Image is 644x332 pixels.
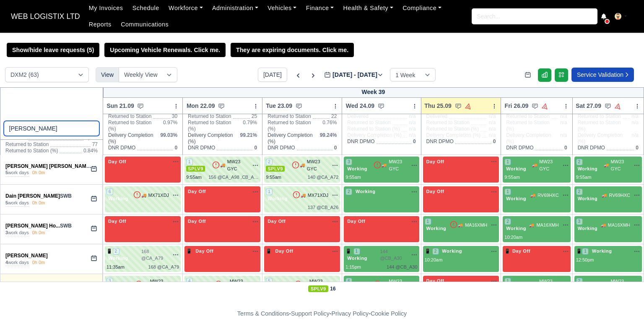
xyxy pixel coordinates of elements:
a: Reports [84,16,116,33]
span: Returned to Station [267,113,311,120]
span: Returned to Station [5,141,49,148]
span: 168 @ [141,249,149,261]
span: 168 @ [148,264,162,269]
div: 9:55am [345,174,361,181]
span: Returned to Station (%) [108,120,160,132]
span: 🚚 [601,222,606,228]
span: DNR DPMO [188,145,215,151]
div: work days [5,230,29,236]
div: 10:20am [504,234,522,241]
span: CA_A79 [141,248,169,262]
span: MW23 GXO [309,278,328,292]
span: Mon 22.09 [186,102,215,110]
span: 🚚 [602,192,607,199]
span: Returned to Station (%) [426,126,479,132]
span: 1 [266,188,273,195]
span: SPLV9 [186,166,205,172]
span: 144 @ [380,249,387,261]
span: 0.76% [322,120,337,125]
span: Working [504,225,528,231]
span: Thu 25.09 [425,102,452,110]
span: MW23 GYC [389,158,407,172]
span: SPLV9 [308,285,328,292]
span: 1 [425,218,431,225]
span: n/a [631,132,639,138]
div: 1:15pm [345,264,361,271]
span: Day Off [194,248,215,254]
span: Day Off [425,159,446,165]
span: 3 [345,159,352,165]
span: MW23 GXO [230,278,249,292]
span: n/a [631,113,639,119]
span: Returned to Station [347,120,390,126]
button: Show/hide leave requests (5) [7,43,99,57]
span: 📱 [425,248,431,254]
span: 📱 [266,248,272,254]
div: CB_A30 [387,264,418,271]
span: MX71XDJ [148,192,169,199]
span: 22 [331,113,337,119]
span: MW23 GXO [150,278,169,292]
div: 11:35am [106,264,125,271]
span: 🚚 [220,162,225,168]
div: 10:20am [425,256,443,264]
span: 🚚 [532,282,537,288]
span: SPLV9 [266,166,285,172]
span: Returned to Station (%) [5,148,58,154]
span: MW23 GYC [227,158,249,172]
a: Upcoming Vehicle Renewals. Click me. [104,43,226,57]
span: DNR DPMO [506,145,533,151]
span: Working [266,196,289,201]
span: RV69HXC [609,192,630,199]
span: WEB LOGISTIX LTD [7,8,84,25]
span: Returned to Station [426,120,470,126]
div: 12:50pm [576,256,594,264]
a: Service Validation [571,68,634,82]
span: 🚚 [143,282,148,288]
span: 2 [576,278,583,285]
span: 144 @ [387,264,400,269]
span: 2 [113,248,119,255]
span: 5 [266,278,273,285]
span: Delivery Completion (%) [347,132,401,139]
a: They are expiring documents. Click me. [231,43,354,57]
span: 📱 [106,248,113,254]
span: Day Off [273,248,295,254]
span: 0 [254,145,257,151]
span: Working [504,166,528,172]
span: 📱 [504,248,511,254]
span: 2 [576,159,583,165]
span: Working [345,255,369,261]
span: n/a [560,120,567,125]
div: 9:55am [186,174,202,181]
div: 9:55am [576,174,592,181]
span: 30 [172,113,177,119]
span: Working [440,248,464,254]
span: 140 @ [308,175,322,180]
span: Delivery Completion (%) [188,132,236,145]
a: Cookie Policy [371,310,407,317]
span: 📱 [186,248,192,254]
div: 0h 0m [32,200,45,207]
span: n/a [560,113,567,119]
div: 0h 0m [32,170,45,176]
a: Communications [116,16,174,33]
span: MW23 GXO [539,278,559,292]
span: Delivered [347,113,369,120]
span: n/a [409,120,416,125]
span: DNR DPMO [426,139,454,145]
span: 77 [92,141,98,147]
a: Support Policy [291,310,330,317]
div: Week 39 [103,87,644,98]
span: Returned to Station [506,113,549,120]
a: [PERSON_NAME] [PERSON_NAME] [5,163,91,169]
span: 0 [636,145,639,151]
span: 1 [504,278,511,285]
span: n/a [489,120,496,125]
span: MW23 GYC [611,158,630,172]
span: 99.24% [320,132,337,138]
span: 99.16% [80,154,98,160]
span: 0.84% [83,148,98,154]
div: 9:55am [266,174,281,181]
div: CA_A79 [148,264,179,271]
